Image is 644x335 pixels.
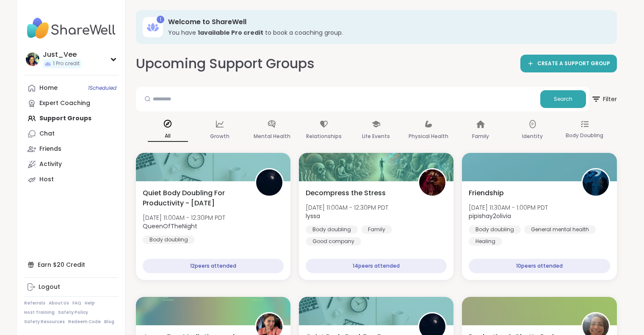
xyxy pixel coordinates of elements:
span: [DATE] 11:30AM - 1:00PM PDT [469,203,548,212]
div: 12 peers attended [143,259,284,273]
div: Expert Coaching [39,99,90,108]
div: Logout [39,283,60,291]
a: Safety Policy [58,310,88,316]
b: lyssa [306,212,320,220]
p: All [148,131,188,142]
a: CREATE A SUPPORT GROUP [520,55,617,72]
div: Just_Vee [43,50,81,59]
b: QueenOfTheNight [143,222,197,230]
img: pipishay2olivia [583,169,609,196]
span: 1 Scheduled [88,85,116,91]
div: Healing [469,237,502,246]
span: Decompress the Stress [306,188,386,198]
a: Logout [24,280,119,295]
p: Growth [210,131,229,141]
a: Host Training [24,310,55,316]
div: 10 peers attended [469,259,610,273]
b: 1 available Pro credit [198,28,263,37]
div: Host [39,175,54,184]
span: [DATE] 11:00AM - 12:30PM PDT [143,213,225,222]
a: Activity [24,157,119,172]
p: Body Doubling [566,130,603,141]
div: Body doubling [143,235,195,244]
img: ShareWell Nav Logo [24,14,119,43]
div: Good company [306,237,361,246]
img: Just_Vee [26,53,39,66]
a: Redeem Code [68,319,101,325]
span: Quiet Body Doubling For Productivity - [DATE] [143,188,246,208]
div: Friends [39,145,61,153]
span: [DATE] 11:00AM - 12:30PM PDT [306,203,388,212]
div: 1 [157,16,164,23]
div: Body doubling [306,225,358,234]
a: Referrals [24,300,45,306]
p: Physical Health [409,131,448,141]
div: Chat [39,130,55,138]
img: QueenOfTheNight [256,169,282,196]
p: Life Events [362,131,390,141]
p: Identity [522,131,543,141]
h3: Welcome to ShareWell [168,17,605,27]
div: Family [361,225,392,234]
a: Help [85,300,95,306]
img: lyssa [419,169,445,196]
div: General mental health [524,225,596,234]
a: FAQ [72,300,81,306]
a: Home1Scheduled [24,80,119,96]
div: Earn $20 Credit [24,257,119,272]
a: Safety Resources [24,319,65,325]
a: Host [24,172,119,187]
p: Family [472,131,489,141]
span: Filter [591,89,617,109]
button: Filter [591,87,617,111]
h3: You have to book a coaching group. [168,28,605,37]
a: Blog [104,319,114,325]
span: Search [554,95,572,103]
button: Search [540,90,586,108]
a: Chat [24,126,119,141]
div: Activity [39,160,62,169]
a: About Us [49,300,69,306]
p: Mental Health [254,131,290,141]
div: 14 peers attended [306,259,447,273]
h2: Upcoming Support Groups [136,54,315,73]
span: 1 Pro credit [53,60,80,67]
span: CREATE A SUPPORT GROUP [537,60,610,67]
div: Body doubling [469,225,521,234]
div: Home [39,84,58,92]
a: Expert Coaching [24,96,119,111]
a: Friends [24,141,119,157]
p: Relationships [306,131,342,141]
b: pipishay2olivia [469,212,511,220]
span: Friendship [469,188,504,198]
